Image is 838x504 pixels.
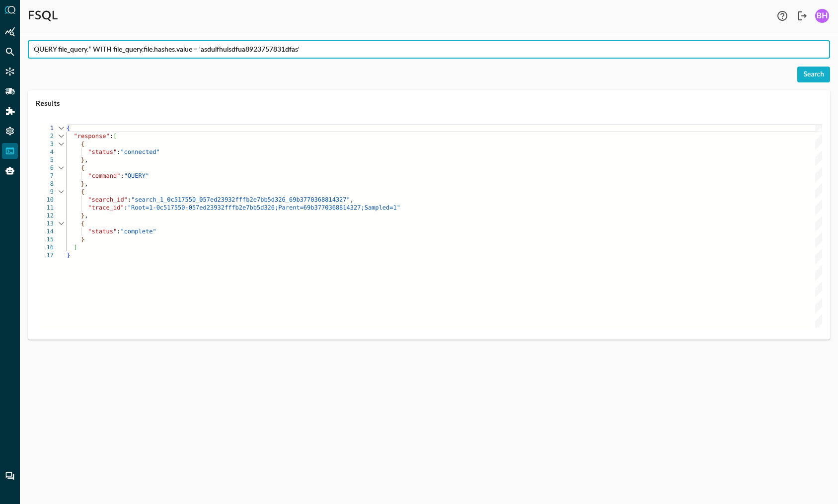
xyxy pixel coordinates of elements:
[84,156,88,163] span: ,
[55,132,68,140] div: Click to collapse the range.
[117,228,120,235] span: :
[120,228,156,235] span: "complete"
[2,44,18,60] div: Federated Search
[120,148,159,155] span: "connected"
[67,252,70,259] span: }
[81,141,84,147] span: {
[2,163,18,179] div: Query Agent
[307,204,400,211] span: 9b3770368814327;Sampled=1"
[28,8,58,24] h1: FSQL
[2,143,18,159] div: FSQL
[36,124,54,132] div: 1
[120,172,124,179] span: :
[350,196,354,203] span: ,
[81,220,84,227] span: {
[36,172,54,180] div: 7
[131,196,310,203] span: "search_1_0c517550_057ed23932fffb2e7bb5d326_69b377
[2,24,18,40] div: Summary Insights
[310,196,350,203] span: 0368814327"
[36,227,54,235] div: 14
[55,164,68,172] div: Click to collapse the range.
[128,196,131,203] span: :
[36,243,54,251] div: 16
[2,83,18,99] div: Pipelines
[88,172,120,179] span: "command"
[794,8,810,24] button: Logout
[88,196,127,203] span: "search_id"
[88,148,117,155] span: "status"
[55,140,68,148] div: Click to collapse the range.
[2,468,18,484] div: Chat
[36,132,54,140] div: 2
[84,212,88,219] span: ,
[81,188,84,195] span: {
[67,125,70,132] span: {
[774,8,790,24] button: Help
[815,9,829,23] div: BH
[81,164,84,171] span: {
[36,212,54,219] div: 12
[84,180,88,187] span: ,
[36,148,54,156] div: 4
[797,67,830,82] button: Search
[81,156,84,163] span: }
[36,164,54,172] div: 6
[81,180,84,187] span: }
[88,204,124,211] span: "trace_id"
[113,133,117,140] span: [
[36,219,54,227] div: 13
[117,148,120,155] span: :
[124,204,128,211] span: :
[36,204,54,212] div: 11
[36,98,822,108] span: Results
[36,156,54,164] div: 5
[2,103,18,119] div: Addons
[2,123,18,139] div: Settings
[36,196,54,204] div: 10
[55,124,68,132] div: Click to collapse the range.
[74,244,77,251] span: ]
[34,40,830,59] input: Enter FSQL Search
[803,69,824,81] div: Search
[36,140,54,148] div: 3
[36,188,54,196] div: 9
[128,204,307,211] span: "Root=1-0c517550-057ed23932fffb2e7bb5d326;Parent=6
[36,180,54,188] div: 8
[88,228,117,235] span: "status"
[110,133,113,140] span: :
[55,188,68,196] div: Click to collapse the range.
[81,212,84,219] span: }
[36,235,54,243] div: 15
[74,133,109,140] span: "response"
[81,236,84,243] span: }
[2,64,18,79] div: Connectors
[55,219,68,227] div: Click to collapse the range.
[124,172,150,179] span: "QUERY"
[36,251,54,259] div: 17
